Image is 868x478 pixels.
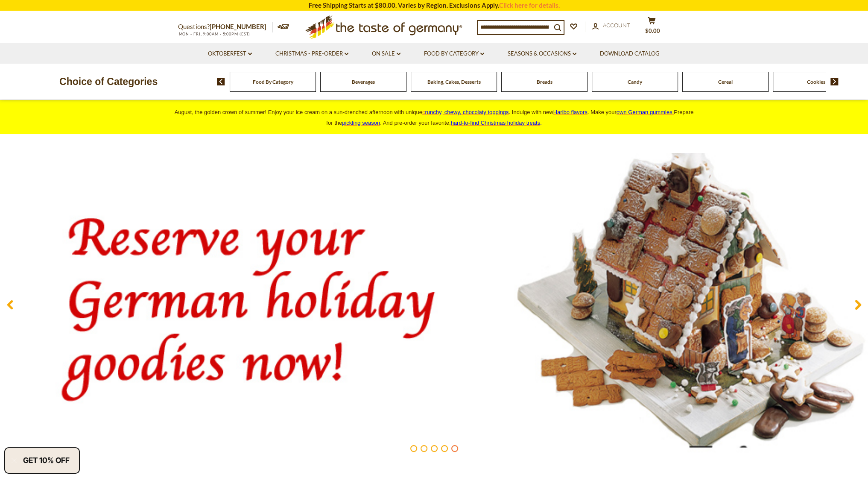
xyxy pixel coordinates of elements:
img: previous arrow [217,78,225,85]
span: . [451,120,542,126]
span: Account [603,22,630,29]
a: On Sale [372,49,400,59]
a: Food By Category [253,79,293,85]
a: Seasons & Occasions [508,49,576,59]
a: Candy [628,79,642,85]
a: crunchy, chewy, chocolaty toppings [422,109,509,115]
a: Cookies [807,79,825,85]
a: hard-to-find Christmas holiday treats [451,120,541,126]
p: Questions? [178,21,273,32]
a: own German gummies. [617,109,674,115]
a: Breads [537,79,552,85]
a: [PHONE_NUMBER] [210,23,266,30]
img: next arrow [830,78,839,85]
a: Baking, Cakes, Desserts [427,79,481,85]
a: Cereal [718,79,733,85]
a: Account [592,21,630,30]
a: Beverages [352,79,375,85]
a: Oktoberfest [208,49,252,59]
span: runchy, chewy, chocolaty toppings [425,109,509,115]
button: $0.00 [639,17,665,38]
span: own German gummies [617,109,672,115]
a: pickling season [342,120,380,126]
span: August, the golden crown of summer! Enjoy your ice cream on a sun-drenched afternoon with unique ... [175,109,694,126]
a: Haribo flavors [553,109,587,115]
a: Download Catalog [600,49,660,59]
span: MON - FRI, 9:00AM - 5:00PM (EST) [178,32,251,36]
span: $0.00 [645,27,660,34]
a: Christmas - PRE-ORDER [275,49,348,59]
a: Click here for details. [499,1,560,9]
a: Food By Category [424,49,484,59]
